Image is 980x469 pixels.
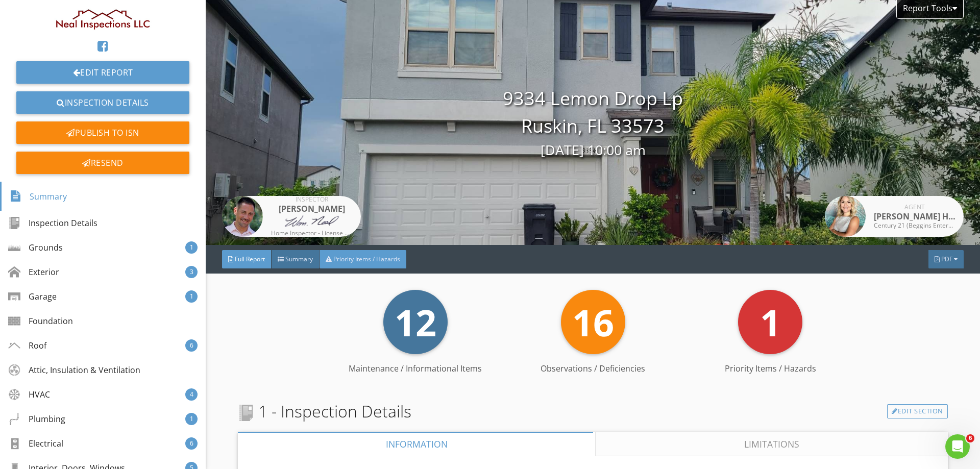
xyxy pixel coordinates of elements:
div: Observations / Deficiencies [504,362,682,375]
div: Electrical [8,437,63,450]
div: Priority Items / Hazards [681,362,859,375]
div: 1 [185,413,198,425]
div: 6 [185,339,198,352]
span: Full Report [235,255,265,263]
div: [PERSON_NAME] Houston [874,210,955,223]
span: Summary [285,255,313,263]
img: NI_Logo2.jpg [54,8,152,31]
a: Inspector [PERSON_NAME] Home Inspector - License # HI10263 [222,196,361,237]
div: Grounds [8,241,63,254]
div: Resend [16,152,189,174]
div: Exterior [8,266,59,278]
div: 9334 Lemon Drop Lp Ruskin, FL 33573 [206,85,980,161]
div: Home Inspector - License # HI10263 [271,230,353,236]
div: Inspection Details [8,217,97,229]
div: 3 [185,266,198,278]
div: 1 [185,241,198,254]
img: WN_sig.PNG [284,215,339,227]
div: [DATE] 10:00 am [206,140,980,161]
span: 1 - Inspection Details [238,399,411,424]
div: Publish to ISN [16,121,189,144]
div: Inspector [271,196,353,203]
span: 6 [966,434,974,442]
div: Attic, Insulation & Ventilation [8,364,140,376]
div: Plumbing [8,413,65,425]
div: Roof [8,339,46,352]
div: [PERSON_NAME] [271,203,353,215]
a: Edit Report [16,61,189,84]
div: Maintenance / Informational Items [327,362,504,375]
span: 16 [572,297,614,347]
div: Summary [10,188,67,205]
span: PDF [941,255,952,263]
span: 12 [395,297,436,347]
img: jpeg [825,196,866,237]
div: Garage [8,290,57,303]
div: Agent [874,204,955,210]
a: Inspection Details [16,91,189,114]
div: Foundation [8,315,73,327]
iframe: Intercom live chat [945,434,970,459]
div: HVAC [8,388,50,401]
span: Priority Items / Hazards [333,255,400,263]
a: Edit Section [887,404,948,418]
div: 1 [185,290,198,303]
div: 4 [185,388,198,401]
span: 1 [760,297,781,347]
div: Century 21 (Beggins Enterprises) [874,223,955,229]
img: 17634459_1920464784863200_3456228845036205599_n.jpg [222,196,263,237]
div: 6 [185,437,198,450]
a: Limitations [597,432,948,456]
